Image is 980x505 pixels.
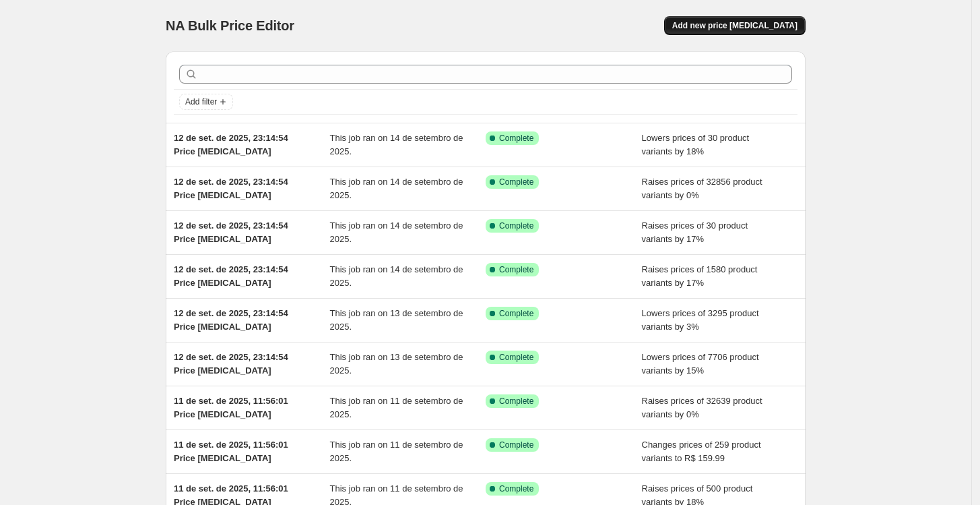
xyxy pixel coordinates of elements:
span: Add new price [MEDICAL_DATA] [672,20,797,31]
span: Complete [499,352,533,363]
span: This job ran on 14 de setembro de 2025. [330,264,463,288]
span: Lowers prices of 3295 product variants by 3% [642,308,759,332]
span: This job ran on 11 de setembro de 2025. [330,440,463,463]
span: This job ran on 14 de setembro de 2025. [330,177,463,200]
span: Raises prices of 32639 product variants by 0% [642,396,762,419]
span: This job ran on 13 de setembro de 2025. [330,352,463,376]
span: This job ran on 14 de setembro de 2025. [330,133,463,156]
span: 12 de set. de 2025, 23:14:54 Price [MEDICAL_DATA] [174,177,288,200]
button: Add new price [MEDICAL_DATA] [664,16,806,35]
span: Raises prices of 1580 product variants by 17% [642,264,758,288]
span: 12 de set. de 2025, 23:14:54 Price [MEDICAL_DATA] [174,308,288,332]
span: Complete [499,308,533,319]
span: This job ran on 11 de setembro de 2025. [330,396,463,419]
span: NA Bulk Price Editor [166,18,294,33]
span: 11 de set. de 2025, 11:56:01 Price [MEDICAL_DATA] [174,440,288,463]
span: Complete [499,396,533,407]
span: 12 de set. de 2025, 23:14:54 Price [MEDICAL_DATA] [174,133,288,156]
span: Complete [499,440,533,450]
span: Complete [499,264,533,275]
span: Complete [499,220,533,231]
span: 12 de set. de 2025, 23:14:54 Price [MEDICAL_DATA] [174,352,288,376]
span: Lowers prices of 7706 product variants by 15% [642,352,759,376]
span: Changes prices of 259 product variants to R$ 159.99 [642,440,761,463]
button: Add filter [179,94,233,110]
span: Complete [499,483,533,494]
span: 11 de set. de 2025, 11:56:01 Price [MEDICAL_DATA] [174,396,288,419]
span: This job ran on 13 de setembro de 2025. [330,308,463,332]
span: Lowers prices of 30 product variants by 18% [642,133,750,156]
span: Add filter [185,96,217,107]
span: 12 de set. de 2025, 23:14:54 Price [MEDICAL_DATA] [174,264,288,288]
span: Raises prices of 30 product variants by 17% [642,220,748,244]
span: 12 de set. de 2025, 23:14:54 Price [MEDICAL_DATA] [174,220,288,244]
span: Complete [499,133,533,144]
span: Raises prices of 32856 product variants by 0% [642,177,762,200]
span: This job ran on 14 de setembro de 2025. [330,220,463,244]
span: Complete [499,177,533,187]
